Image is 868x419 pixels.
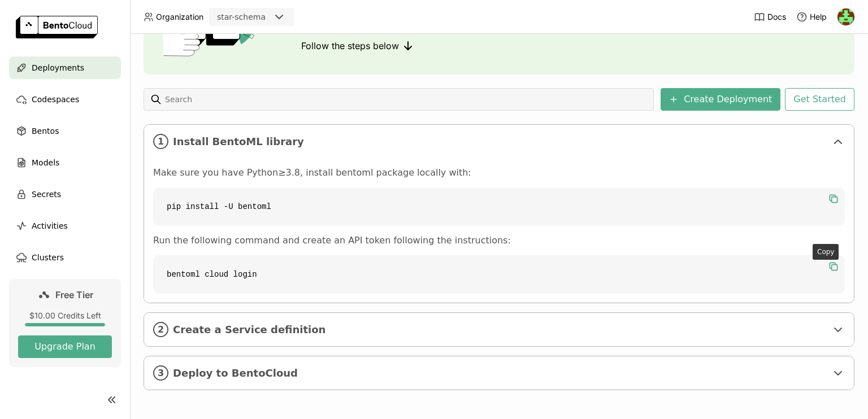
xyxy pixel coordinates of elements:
[301,40,399,51] span: Follow the steps below
[32,61,84,75] span: Deployments
[173,324,827,336] span: Create a Service definition
[153,187,845,226] code: pip install -U bentoml
[9,151,121,174] a: Models
[796,11,827,23] div: Help
[144,313,854,346] div: 2Create a Service definition
[767,12,786,22] span: Docs
[144,125,854,158] div: 1Install BentoML library
[153,322,168,337] i: 2
[153,235,845,246] p: Run the following command and create an API token following the instructions:
[32,124,59,138] span: Bentos
[153,255,845,294] code: bentoml cloud login
[173,136,827,148] span: Install BentoML library
[18,311,112,321] div: $10.00 Credits Left
[9,246,121,269] a: Clusters
[16,16,98,38] img: logo
[153,365,168,381] i: 3
[217,11,266,23] div: star-schema
[785,88,854,111] button: Get Started
[267,12,268,23] input: Selected star-schema.
[9,56,121,79] a: Deployments
[164,90,649,108] input: Search
[32,187,61,201] span: Secrets
[32,219,68,233] span: Activities
[754,11,786,23] a: Docs
[32,251,64,264] span: Clusters
[32,156,59,169] span: Models
[9,279,121,367] a: Free Tier$10.00 Credits LeftUpgrade Plan
[661,88,780,111] button: Create Deployment
[144,356,854,390] div: 3Deploy to BentoCloud
[153,167,845,178] p: Make sure you have Python≥3.8, install bentoml package locally with:
[9,88,121,111] a: Codespaces
[9,215,121,237] a: Activities
[173,367,827,379] span: Deploy to BentoCloud
[55,289,93,300] span: Free Tier
[810,12,827,22] span: Help
[153,134,168,149] i: 1
[156,12,203,22] span: Organization
[18,335,112,358] button: Upgrade Plan
[32,93,79,106] span: Codespaces
[813,244,839,260] div: Copy
[837,8,854,25] img: ankit shukla
[9,183,121,206] a: Secrets
[9,120,121,142] a: Bentos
